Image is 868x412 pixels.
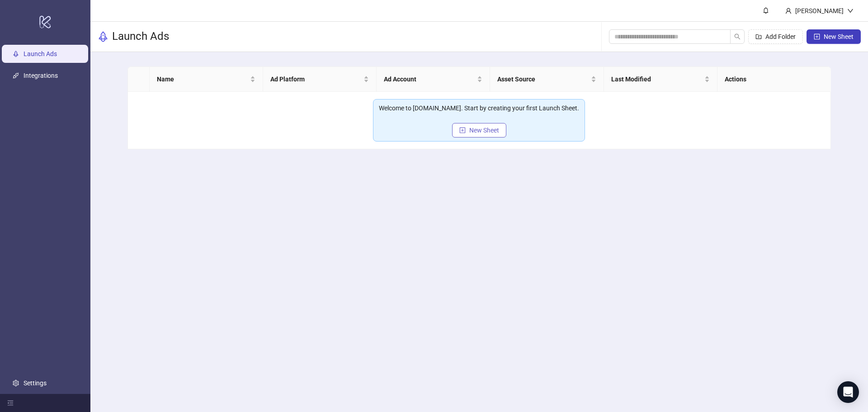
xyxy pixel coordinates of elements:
span: Ad Account [384,74,475,84]
span: Last Modified [611,74,703,84]
span: plus-square [459,127,466,133]
span: menu-fold [7,400,14,406]
span: Add Folder [765,33,796,40]
button: Add Folder [748,29,803,44]
span: down [847,8,854,14]
th: Name [150,67,263,92]
span: bell [763,7,769,14]
th: Actions [717,67,831,92]
a: Integrations [24,72,58,79]
div: Welcome to [DOMAIN_NAME]. Start by creating your first Launch Sheet. [379,103,579,113]
span: New Sheet [824,33,854,40]
span: user [785,8,792,14]
span: New Sheet [469,127,499,134]
h3: Launch Ads [112,29,169,44]
a: Launch Ads [24,50,57,57]
span: rocket [98,31,108,42]
button: New Sheet [452,123,506,137]
th: Ad Account [377,67,490,92]
th: Last Modified [604,67,717,92]
span: folder-add [755,33,762,40]
a: Settings [24,379,47,387]
span: search [734,33,741,40]
button: New Sheet [807,29,861,44]
span: plus-square [814,33,820,40]
th: Asset Source [490,67,604,92]
span: Name [157,74,248,84]
span: Ad Platform [270,74,362,84]
span: Asset Source [497,74,589,84]
div: [PERSON_NAME] [792,6,847,16]
div: Open Intercom Messenger [837,381,859,403]
th: Ad Platform [263,67,377,92]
